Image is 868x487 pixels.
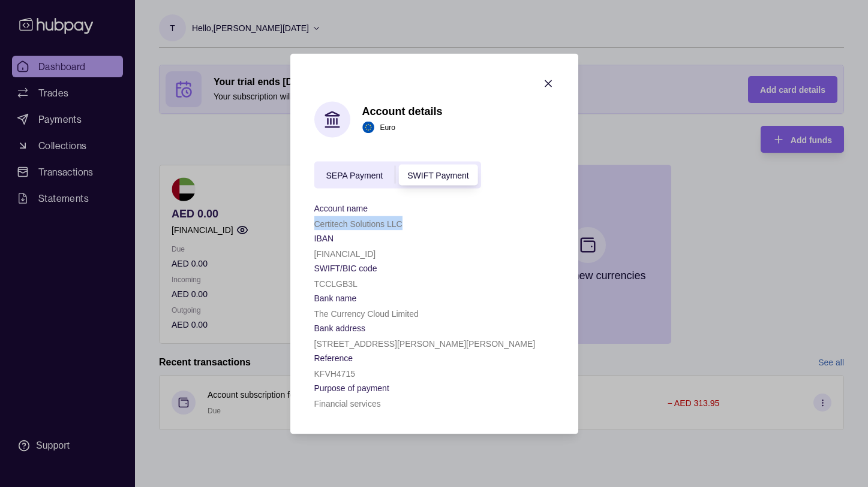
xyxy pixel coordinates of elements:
p: SWIFT/BIC code [314,263,377,273]
p: Account name [314,203,368,213]
h1: Account details [362,105,443,118]
p: Financial services [314,398,381,408]
p: Euro [380,121,395,134]
p: Bank address [314,323,366,332]
p: The Currency Cloud Limited [314,308,419,318]
div: accountIndex [314,161,481,188]
span: SEPA Payment [326,171,383,180]
p: Reference [314,353,353,362]
p: TCCLGB3L [314,279,358,288]
img: eu [362,122,374,134]
span: SWIFT Payment [407,171,468,180]
p: KFVH4715 [314,368,355,378]
p: IBAN [314,233,334,243]
p: Bank name [314,293,357,303]
p: Certitech Solutions LLC [314,219,403,228]
p: [FINANCIAL_ID] [314,249,376,258]
p: Purpose of payment [314,383,389,392]
p: [STREET_ADDRESS][PERSON_NAME][PERSON_NAME] [314,338,536,348]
